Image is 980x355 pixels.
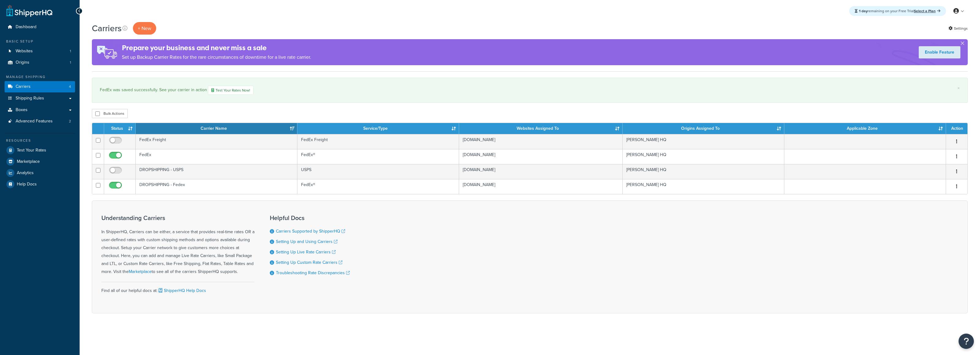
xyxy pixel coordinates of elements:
[5,93,75,104] a: Shipping Rules
[122,43,311,53] h4: Prepare your business and never miss a sale
[623,179,784,194] td: [PERSON_NAME] HQ
[17,170,34,176] span: Analytics
[5,46,75,57] li: Websites
[136,164,297,179] td: DROPSHIPPING - USPS
[849,6,946,16] div: remaining on your Free Trial
[70,49,71,54] span: 1
[100,86,960,95] div: FedEx was saved successfully. See your carrier in action
[459,179,622,194] td: [DOMAIN_NAME]
[5,81,75,92] a: Carriers 4
[459,149,622,164] td: [DOMAIN_NAME]
[5,179,75,190] a: Help Docs
[5,116,75,127] li: Advanced Features
[914,8,940,14] a: Select a Plan
[5,21,75,33] a: Dashboard
[5,167,75,178] a: Analytics
[459,134,622,149] td: [DOMAIN_NAME]
[276,249,336,255] a: Setting Up Live Rate Carriers
[459,164,622,179] td: [DOMAIN_NAME]
[6,5,52,17] a: ShipperHQ Home
[16,96,44,101] span: Shipping Rules
[5,145,75,156] a: Test Your Rates
[5,81,75,92] li: Carriers
[297,149,459,164] td: FedEx®
[17,182,37,187] span: Help Docs
[623,164,784,179] td: [PERSON_NAME] HQ
[276,270,350,276] a: Troubleshooting Rate Discrepancies
[122,53,311,62] p: Set up Backup Carrier Rates for the rare circumstances of downtime for a live rate carrier.
[859,8,868,14] strong: 1 day
[946,123,967,134] th: Action
[208,86,254,95] a: Test Your Rates Now!
[276,259,342,266] a: Setting Up Custom Rate Carriers
[919,46,960,58] a: Enable Feature
[5,39,75,44] div: Basic Setup
[623,149,784,164] td: [PERSON_NAME] HQ
[69,84,71,89] span: 4
[92,22,122,34] h1: Carriers
[276,228,345,234] a: Carriers Supported by ShipperHQ
[957,86,960,91] a: ×
[297,123,459,134] th: Service/Type: activate to sort column ascending
[784,123,946,134] th: Applicable Zone: activate to sort column ascending
[17,148,46,153] span: Test Your Rates
[101,215,254,221] h3: Understanding Carriers
[17,159,40,164] span: Marketplace
[157,287,206,294] a: ShipperHQ Help Docs
[136,179,297,194] td: DROPSHIPPING - Fedex
[101,282,254,295] div: Find all of our helpful docs at:
[136,134,297,149] td: FedEx Freight
[297,179,459,194] td: FedEx®
[16,60,29,65] span: Origins
[5,156,75,167] a: Marketplace
[959,334,974,349] button: Open Resource Center
[5,104,75,116] a: Boxes
[136,149,297,164] td: FedEx
[297,164,459,179] td: USPS
[270,215,350,221] h3: Helpful Docs
[276,238,337,245] a: Setting Up and Using Carriers
[92,109,128,118] button: Bulk Actions
[70,60,71,65] span: 1
[133,22,156,35] button: + New
[16,24,36,30] span: Dashboard
[69,119,71,124] span: 2
[16,107,28,113] span: Boxes
[5,57,75,68] li: Origins
[623,134,784,149] td: [PERSON_NAME] HQ
[459,123,622,134] th: Websites Assigned To: activate to sort column ascending
[948,24,968,33] a: Settings
[623,123,784,134] th: Origins Assigned To: activate to sort column ascending
[5,138,75,143] div: Resources
[5,46,75,57] a: Websites 1
[104,123,136,134] th: Status: activate to sort column ascending
[16,49,33,54] span: Websites
[5,116,75,127] a: Advanced Features 2
[136,123,297,134] th: Carrier Name: activate to sort column ascending
[92,39,122,65] img: ad-rules-rateshop-fe6ec290ccb7230408bd80ed9643f0289d75e0ffd9eb532fc0e269fcd187b520.png
[16,119,53,124] span: Advanced Features
[129,268,152,275] a: Marketplace
[16,84,31,89] span: Carriers
[297,134,459,149] td: FedEx Freight
[5,57,75,68] a: Origins 1
[101,215,254,276] div: In ShipperHQ, Carriers can be either, a service that provides real-time rates OR a user-defined r...
[5,74,75,80] div: Manage Shipping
